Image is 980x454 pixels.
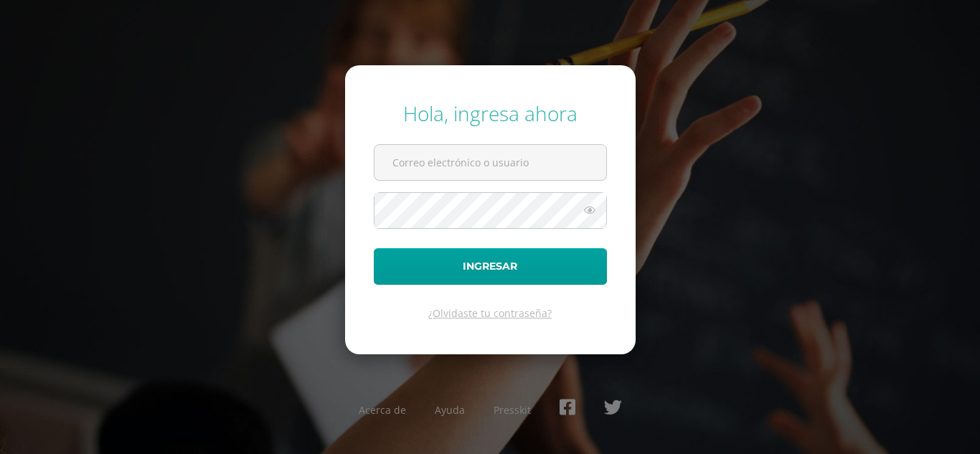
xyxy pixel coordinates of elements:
[374,100,607,127] div: Hola, ingresa ahora
[374,248,607,285] button: Ingresar
[359,403,406,417] a: Acerca de
[435,403,465,417] a: Ayuda
[428,306,552,320] a: ¿Olvidaste tu contraseña?
[374,145,606,180] input: Correo electrónico o usuario
[494,403,531,417] a: Presskit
